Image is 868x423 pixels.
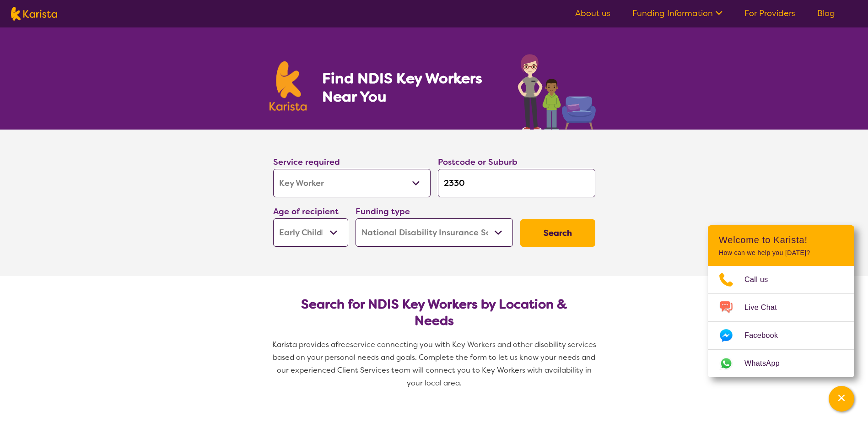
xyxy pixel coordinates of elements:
a: For Providers [744,8,795,19]
label: Postcode or Suburb [438,157,518,168]
span: Karista provides a [272,340,335,349]
p: How can we help you [DATE]? [719,249,843,257]
img: Karista logo [11,7,57,21]
ul: Choose channel [708,266,854,377]
span: WhatsApp [744,357,791,370]
img: key-worker [515,49,599,130]
button: Search [520,219,595,247]
div: Channel Menu [708,225,854,377]
label: Service required [273,157,340,168]
a: Web link opens in a new tab. [708,350,854,377]
span: Facebook [744,329,789,342]
a: Funding Information [632,8,722,19]
h2: Welcome to Karista! [719,234,843,245]
label: Funding type [356,206,410,217]
input: Type [438,169,595,197]
a: About us [575,8,610,19]
label: Age of recipient [273,206,339,217]
img: Karista logo [270,61,307,111]
button: Channel Menu [829,386,854,412]
h2: Search for NDIS Key Workers by Location & Needs [280,296,588,329]
span: service connecting you with Key Workers and other disability services based on your personal need... [273,340,598,388]
span: free [335,340,350,349]
h1: Find NDIS Key Workers Near You [322,69,499,106]
span: Live Chat [744,301,788,315]
span: Call us [744,273,779,287]
a: Blog [817,8,835,19]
